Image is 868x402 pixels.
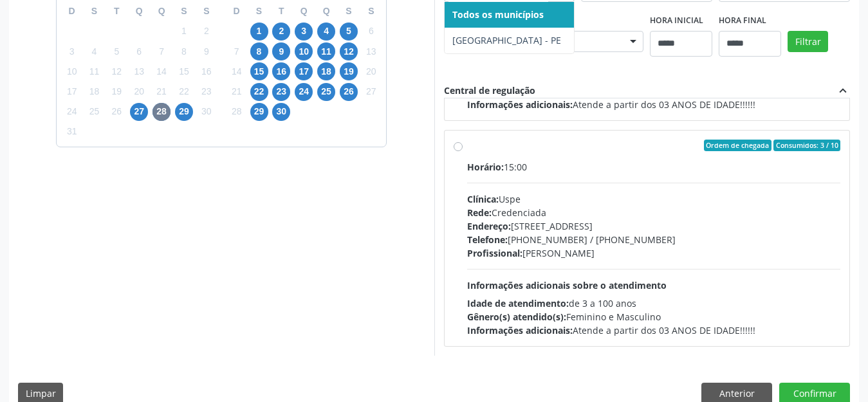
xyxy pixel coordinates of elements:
span: sexta-feira, 22 de agosto de 2025 [175,83,193,101]
div: Q [315,1,338,21]
div: Q [293,1,315,21]
div: S [338,1,360,21]
div: [PHONE_NUMBER] / [PHONE_NUMBER] [467,233,841,246]
span: [GEOGRAPHIC_DATA] - PE [452,34,561,46]
span: quarta-feira, 10 de setembro de 2025 [295,42,313,60]
div: Q [151,1,173,21]
span: domingo, 28 de setembro de 2025 [228,103,246,121]
span: sexta-feira, 15 de agosto de 2025 [175,62,193,80]
span: sábado, 16 de agosto de 2025 [198,62,216,80]
span: terça-feira, 2 de setembro de 2025 [272,23,290,41]
div: [PERSON_NAME] [467,246,841,260]
span: quinta-feira, 28 de agosto de 2025 [152,103,171,121]
span: quinta-feira, 18 de setembro de 2025 [317,62,335,80]
span: sexta-feira, 12 de setembro de 2025 [340,42,358,60]
div: Feminino e Masculino [467,310,841,324]
span: sexta-feira, 5 de setembro de 2025 [340,23,358,41]
span: sexta-feira, 1 de agosto de 2025 [175,23,193,41]
span: domingo, 17 de agosto de 2025 [63,83,81,101]
span: terça-feira, 5 de agosto de 2025 [107,42,125,60]
label: Hora inicial [650,11,703,31]
span: segunda-feira, 22 de setembro de 2025 [250,83,268,101]
div: de 3 a 100 anos [467,297,841,310]
div: D [225,1,248,21]
span: terça-feira, 12 de agosto de 2025 [107,62,125,80]
span: quinta-feira, 14 de agosto de 2025 [152,62,171,80]
span: domingo, 14 de setembro de 2025 [228,62,246,80]
span: Todos os municípios [452,8,544,21]
span: sábado, 9 de agosto de 2025 [198,42,216,60]
span: segunda-feira, 25 de agosto de 2025 [86,103,104,121]
span: sábado, 2 de agosto de 2025 [198,23,216,41]
div: S [360,1,382,21]
span: quinta-feira, 25 de setembro de 2025 [317,83,335,101]
span: segunda-feira, 1 de setembro de 2025 [250,23,268,41]
span: quinta-feira, 11 de setembro de 2025 [317,42,335,60]
span: sábado, 30 de agosto de 2025 [198,103,216,121]
div: Credenciada [467,206,841,219]
span: Horário: [467,161,504,173]
span: quarta-feira, 24 de setembro de 2025 [295,83,313,101]
span: domingo, 24 de agosto de 2025 [63,103,81,121]
span: quinta-feira, 4 de setembro de 2025 [317,23,335,41]
span: terça-feira, 16 de setembro de 2025 [272,62,290,80]
span: Endereço: [467,220,511,232]
span: sexta-feira, 19 de setembro de 2025 [340,62,358,80]
span: sábado, 20 de setembro de 2025 [362,62,380,80]
span: Rede: [467,206,492,219]
span: Profissional: [467,247,522,259]
label: Hora final [719,11,766,31]
span: domingo, 7 de setembro de 2025 [228,42,246,60]
span: segunda-feira, 4 de agosto de 2025 [86,42,104,60]
span: quarta-feira, 17 de setembro de 2025 [295,62,313,80]
div: Atende a partir dos 03 ANOS DE IDADE!!!!!! [467,324,841,337]
div: [STREET_ADDRESS] [467,219,841,233]
span: quarta-feira, 20 de agosto de 2025 [130,83,148,101]
span: sexta-feira, 29 de agosto de 2025 [175,103,193,121]
span: Idade de atendimento: [467,297,569,309]
span: terça-feira, 9 de setembro de 2025 [272,42,290,60]
span: domingo, 21 de setembro de 2025 [228,83,246,101]
div: T [270,1,293,21]
div: D [60,1,83,21]
span: sexta-feira, 8 de agosto de 2025 [175,42,193,60]
span: Consumidos: 3 / 10 [773,140,840,151]
span: Telefone: [467,233,508,246]
div: Uspe [467,192,841,206]
span: segunda-feira, 8 de setembro de 2025 [250,42,268,60]
span: terça-feira, 19 de agosto de 2025 [107,83,125,101]
span: terça-feira, 26 de agosto de 2025 [107,103,125,121]
span: terça-feira, 30 de setembro de 2025 [272,103,290,121]
span: quinta-feira, 7 de agosto de 2025 [152,42,171,60]
span: sábado, 13 de setembro de 2025 [362,42,380,60]
span: quarta-feira, 6 de agosto de 2025 [130,42,148,60]
span: quarta-feira, 27 de agosto de 2025 [130,103,148,121]
div: S [83,1,106,21]
span: Gênero(s) atendido(s): [467,311,566,323]
span: domingo, 3 de agosto de 2025 [63,42,81,60]
span: quarta-feira, 3 de setembro de 2025 [295,23,313,41]
span: sábado, 27 de setembro de 2025 [362,83,380,101]
div: S [248,1,270,21]
span: quarta-feira, 13 de agosto de 2025 [130,62,148,80]
span: Informações adicionais sobre o atendimento [467,279,667,291]
div: Atende a partir dos 03 ANOS DE IDADE!!!!!! [467,98,841,111]
span: Informações adicionais: [467,98,573,111]
button: Filtrar [788,31,828,53]
span: terça-feira, 23 de setembro de 2025 [272,83,290,101]
span: domingo, 31 de agosto de 2025 [63,123,81,141]
div: 15:00 [467,160,841,174]
span: sábado, 23 de agosto de 2025 [198,83,216,101]
span: segunda-feira, 11 de agosto de 2025 [86,62,104,80]
span: segunda-feira, 18 de agosto de 2025 [86,83,104,101]
div: S [195,1,217,21]
span: sábado, 6 de setembro de 2025 [362,23,380,41]
span: Clínica: [467,193,499,205]
div: T [106,1,128,21]
div: Q [128,1,151,21]
span: segunda-feira, 29 de setembro de 2025 [250,103,268,121]
span: Ordem de chegada [704,140,771,151]
span: Informações adicionais: [467,324,573,336]
div: Central de regulação [444,84,535,98]
span: quinta-feira, 21 de agosto de 2025 [152,83,171,101]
